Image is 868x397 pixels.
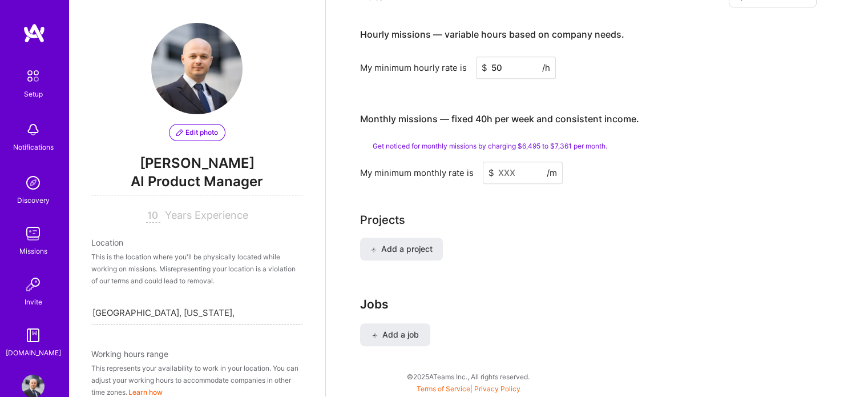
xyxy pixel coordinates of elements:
[474,384,520,393] a: Privacy Policy
[417,384,470,393] a: Terms of Service
[176,127,218,138] span: Edit photo
[91,172,302,195] span: AI Product Manager
[370,247,377,253] i: icon PlusBlack
[91,349,168,359] span: Working hours range
[146,209,165,221] div: How long have you been doing this work?
[360,114,639,125] h4: Monthly missions — fixed 40h per week and consistent income.
[360,297,834,311] h3: Jobs
[417,384,520,393] span: |
[91,155,302,172] span: [PERSON_NAME]
[151,23,243,114] img: User Avatar
[22,273,45,296] img: Invite
[542,62,550,74] span: /h
[360,142,368,150] i: Check
[17,194,50,206] div: Discovery
[22,222,45,245] img: teamwork
[169,124,225,141] button: Edit photo
[483,162,563,184] input: XXX
[22,118,45,141] img: bell
[146,209,160,223] input: XX
[165,209,248,221] span: Years Experience
[360,29,624,40] h4: Hourly missions — variable hours based on company needs.
[373,142,607,150] span: Get noticed for monthly missions by charging $6,495 to $7,361 per month.
[360,62,467,74] div: My minimum hourly rate is
[372,329,419,340] span: Add a job
[360,323,430,346] button: Add a job
[24,88,43,100] div: Setup
[372,332,378,339] i: icon PlusBlack
[22,171,45,194] img: discovery
[6,347,61,359] div: [DOMAIN_NAME]
[476,57,556,79] input: XXX
[370,243,433,255] span: Add a project
[25,296,42,308] div: Invite
[360,167,474,179] div: My minimum monthly rate is
[547,167,557,179] span: /m
[176,129,183,136] i: icon PencilPurple
[13,141,54,153] div: Notifications
[68,362,868,391] div: © 2025 ATeams Inc., All rights reserved.
[19,245,47,257] div: Missions
[488,167,494,179] span: $
[360,211,405,228] div: Projects
[360,238,443,260] button: Add a project
[21,64,45,88] img: setup
[91,251,302,287] div: This is the location where you'll be physically located while working on missions. Misrepresentin...
[22,324,45,347] img: guide book
[482,62,487,74] span: $
[91,236,302,248] div: Location
[23,23,46,43] img: logo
